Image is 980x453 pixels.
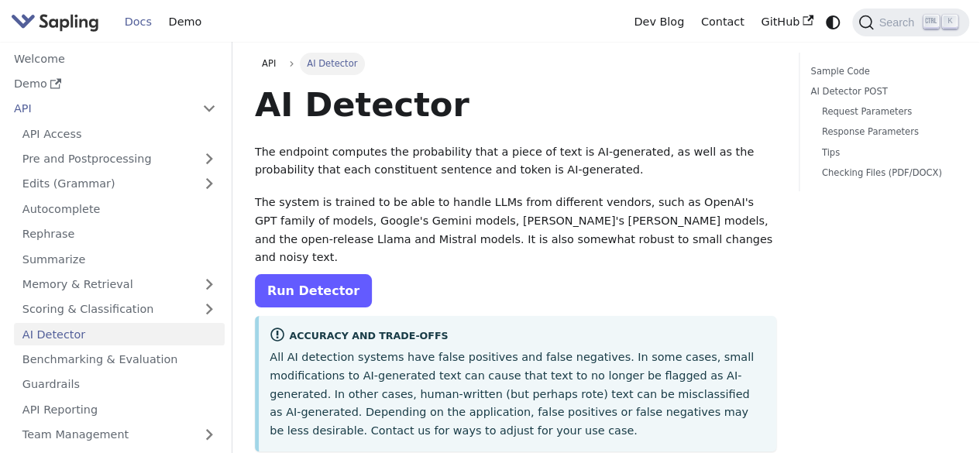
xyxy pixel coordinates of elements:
[255,53,776,74] nav: Breadcrumbs
[14,348,225,371] a: Benchmarking & Evaluation
[255,274,372,307] a: Run Detector
[14,197,225,220] a: Autocomplete
[14,248,225,270] a: Summarize
[14,223,225,245] a: Rephrase
[160,10,210,34] a: Demo
[822,11,844,33] button: Switch between dark and light mode (currently system mode)
[14,173,225,195] a: Edits (Grammar)
[822,166,947,180] a: Checking Files (PDF/DOCX)
[194,98,225,120] button: Collapse sidebar category 'API'
[14,148,225,170] a: Pre and Postprocessing
[14,273,225,296] a: Memory & Retrieval
[14,398,225,420] a: API Reporting
[810,84,952,99] a: AI Detector POST
[255,143,776,180] p: The endpoint computes the probability that a piece of text is AI-generated, as well as the probab...
[14,424,225,446] a: Team Management
[752,10,821,34] a: GitHub
[852,9,968,36] button: Search (Ctrl+K)
[255,194,776,267] p: The system is trained to be able to handle LLMs from different vendors, such as OpenAI's GPT fami...
[11,11,105,33] a: Sapling.ai
[942,15,958,29] kbd: K
[874,16,923,29] span: Search
[14,122,225,145] a: API Access
[14,298,225,321] a: Scoring & Classification
[14,323,225,345] a: AI Detector
[822,105,947,119] a: Request Parameters
[270,327,765,345] div: Accuracy and Trade-offs
[255,84,776,125] h1: AI Detector
[822,125,947,139] a: Response Parameters
[625,10,692,34] a: Dev Blog
[255,53,284,74] a: API
[5,47,225,70] a: Welcome
[262,58,276,69] span: API
[693,10,753,34] a: Contact
[11,11,99,33] img: Sapling.ai
[14,373,225,396] a: Guardrails
[116,10,160,34] a: Docs
[822,146,947,160] a: Tips
[810,64,952,79] a: Sample Code
[270,348,765,441] p: All AI detection systems have false positives and false negatives. In some cases, small modificat...
[300,53,365,74] span: AI Detector
[5,98,194,120] a: API
[5,73,225,95] a: Demo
